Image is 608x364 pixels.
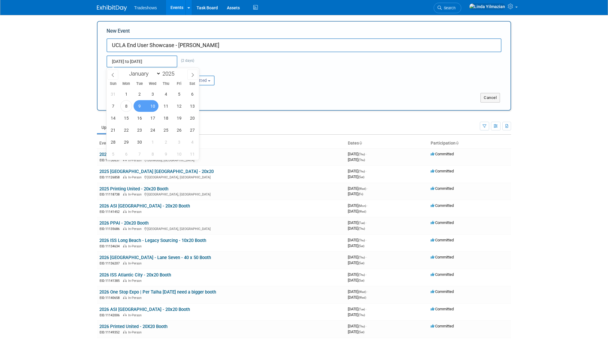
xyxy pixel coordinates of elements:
span: Committed [431,307,454,311]
span: (2 days) [177,58,194,63]
span: - [366,220,367,225]
span: EID: 11141452 [100,210,122,213]
span: In-Person [128,330,143,334]
span: (Thu) [358,273,365,276]
a: 2026 Printed United - 20X20 Booth [99,324,167,329]
span: Committed [431,186,454,191]
span: Sat [186,82,199,86]
span: (Fri) [358,192,363,196]
img: In-Person Event [123,296,127,299]
a: Sort by Participation Type [456,141,459,145]
span: EID: 11126858 [100,176,122,179]
span: Committed [431,272,454,277]
span: September 25, 2025 [160,124,172,136]
th: Dates [345,138,428,148]
span: [DATE] [348,330,364,334]
span: (Wed) [358,290,366,294]
span: Fri [173,82,186,86]
span: - [366,307,367,311]
span: EID: 11118738 [100,193,122,196]
span: Committed [431,152,454,156]
span: - [366,152,367,156]
span: September 28, 2025 [107,136,119,148]
span: In-Person [128,192,143,196]
img: In-Person Event [123,192,127,195]
input: Year [161,70,179,77]
span: In-Person [128,296,143,300]
span: [DATE] [348,278,364,282]
span: September 8, 2025 [120,100,132,112]
div: [GEOGRAPHIC_DATA], [GEOGRAPHIC_DATA] [99,226,343,231]
span: September 3, 2025 [147,88,158,100]
span: September 15, 2025 [120,112,132,124]
a: Upcoming11 [97,122,132,133]
span: September 27, 2025 [186,124,198,136]
span: In-Person [128,158,143,162]
span: [DATE] [348,295,366,300]
a: 2026 ISS Long Beach - Legacy Sourcing - 10x20 Booth [99,238,206,243]
img: In-Person Event [123,175,127,178]
span: October 7, 2025 [134,148,145,160]
span: (Thu) [358,153,365,156]
div: [GEOGRAPHIC_DATA], [GEOGRAPHIC_DATA] [99,175,343,180]
span: Committed [431,289,454,294]
span: [DATE] [348,186,368,191]
select: Month [126,70,161,77]
span: September 7, 2025 [107,100,119,112]
label: New Event [107,28,130,37]
span: (Sat) [358,330,364,334]
span: September 18, 2025 [160,112,172,124]
span: - [366,324,367,328]
span: (Thu) [358,239,365,242]
span: Tradeshows [134,5,157,10]
span: [DATE] [348,209,366,213]
span: September 29, 2025 [120,136,132,148]
th: Event [97,138,345,148]
span: Sun [107,82,120,86]
span: EID: 11134634 [100,245,122,248]
div: [GEOGRAPHIC_DATA], [GEOGRAPHIC_DATA] [99,192,343,197]
span: - [367,203,368,208]
span: (Wed) [358,296,366,299]
a: 2025 Printing United - 20x20 Booth [99,186,168,192]
span: October 6, 2025 [120,148,132,160]
span: Thu [159,82,173,86]
a: 2026 ISS Atlantic City - 20x20 Booth [99,272,171,278]
span: EID: 11135686 [100,227,122,231]
span: Committed [431,238,454,242]
span: In-Person [128,175,143,179]
span: September 16, 2025 [134,112,145,124]
span: September 22, 2025 [120,124,132,136]
span: August 31, 2025 [107,88,119,100]
a: Sort by Start Date [359,141,362,145]
a: Search [434,3,461,13]
span: September 6, 2025 [186,88,198,100]
span: (Sat) [358,244,364,248]
span: EID: 11140658 [100,296,122,300]
span: Committed [431,255,454,259]
span: September 11, 2025 [160,100,172,112]
span: (Thu) [358,170,365,173]
span: EID: 11142006 [100,314,122,317]
span: September 5, 2025 [173,88,185,100]
a: 2026 PPAI - 20x20 Booth [99,220,149,226]
span: (Thu) [358,158,365,162]
img: ExhibitDay [97,5,127,11]
span: September 17, 2025 [147,112,158,124]
span: In-Person [128,227,143,231]
span: Tue [133,82,146,86]
a: 2026 ASI [GEOGRAPHIC_DATA] - 20x20 Booth [99,307,190,312]
span: September 12, 2025 [173,100,185,112]
span: - [366,272,367,277]
span: (Sat) [358,279,364,282]
span: [DATE] [348,203,368,208]
span: [DATE] [348,175,364,179]
img: In-Person Event [123,313,127,316]
span: (Sat) [358,261,364,265]
a: 2025 [GEOGRAPHIC_DATA] [GEOGRAPHIC_DATA] - 20x20 [99,169,214,174]
span: [DATE] [348,307,367,311]
span: - [367,289,368,294]
img: In-Person Event [123,227,127,230]
span: Search [442,6,456,10]
span: In-Person [128,313,143,317]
